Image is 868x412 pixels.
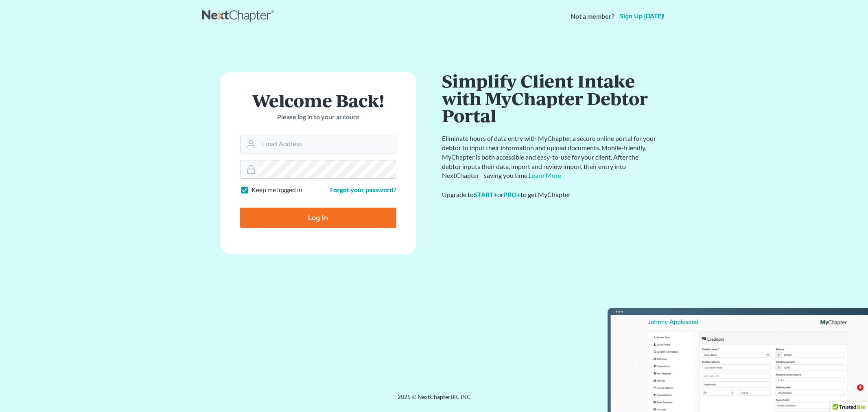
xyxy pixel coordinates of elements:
[442,190,658,199] div: Upgrade to or to get MyChapter
[202,393,666,408] div: 2025 © NextChapterBK, INC
[240,112,396,122] p: Please log in to your account
[442,72,658,124] h1: Simplify Client Intake with MyChapter Debtor Portal
[571,12,614,21] strong: Not a member?
[618,13,666,20] a: Sign up [DATE]!
[857,384,864,391] span: 4
[504,191,521,198] a: PRO+
[529,171,562,179] a: Learn More
[840,384,860,404] iframe: Intercom live chat
[474,191,498,198] a: START+
[240,92,396,109] h1: Welcome Back!
[259,135,396,153] input: Email Address
[442,134,658,180] p: Eliminate hours of data entry with MyChapter, a secure online portal for your debtor to input the...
